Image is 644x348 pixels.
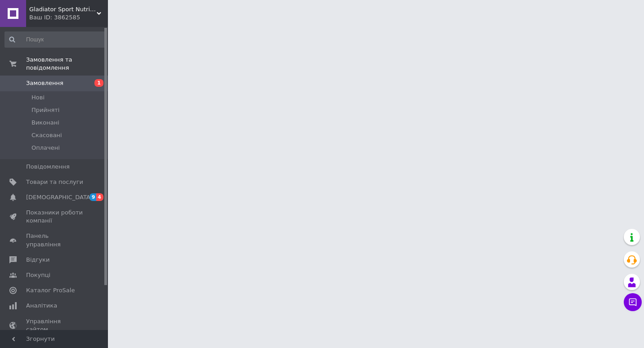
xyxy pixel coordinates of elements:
[31,144,60,152] span: Оплачені
[26,209,83,225] span: Показники роботи компанії
[94,79,103,87] span: 1
[624,293,642,311] button: Чат з покупцем
[26,317,83,334] span: Управління сайтом
[96,193,103,201] span: 4
[31,94,45,102] span: Нові
[26,79,63,87] span: Замовлення
[31,119,59,127] span: Виконані
[4,31,106,48] input: Пошук
[26,163,70,171] span: Повідомлення
[29,13,108,22] div: Ваш ID: 3862585
[26,256,49,264] span: Відгуки
[29,5,97,13] span: Gladiator Sport Nutrition
[26,56,108,72] span: Замовлення та повідомлення
[89,193,97,201] span: 9
[26,302,57,310] span: Аналітика
[26,271,50,279] span: Покупці
[26,193,93,201] span: [DEMOGRAPHIC_DATA]
[26,178,83,186] span: Товари та послуги
[26,286,75,294] span: Каталог ProSale
[31,131,62,139] span: Скасовані
[31,106,59,114] span: Прийняті
[26,232,83,248] span: Панель управління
